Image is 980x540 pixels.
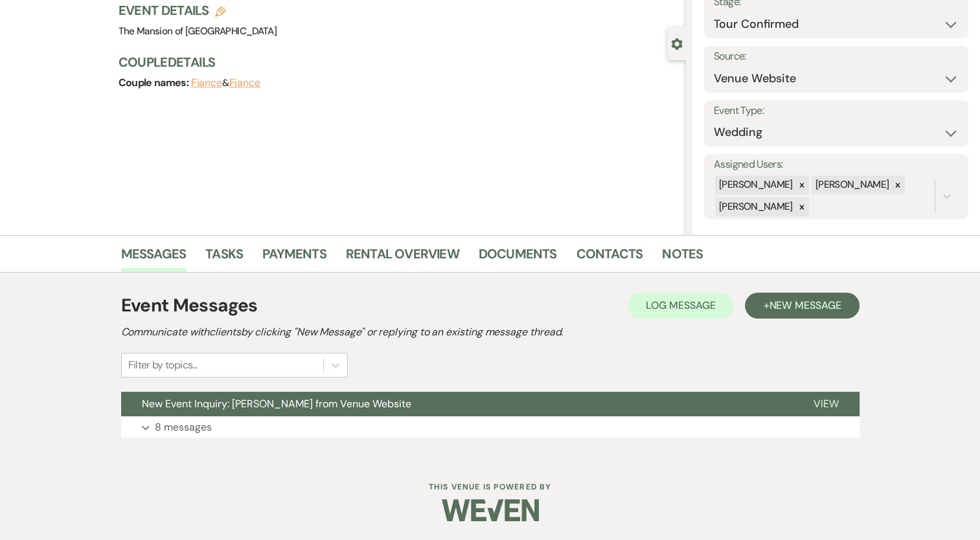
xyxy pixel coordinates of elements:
[671,37,683,49] button: Close lead details
[121,243,187,272] a: Messages
[121,392,793,416] button: New Event Inquiry: [PERSON_NAME] from Venue Website
[662,243,703,272] a: Notes
[121,292,258,319] h1: Event Messages
[191,78,223,88] button: Fiance
[119,76,191,89] span: Couple names:
[812,175,891,194] div: [PERSON_NAME]
[262,243,326,272] a: Payments
[121,416,860,438] button: 8 messages
[119,1,277,19] h3: Event Details
[769,298,841,312] span: New Message
[479,243,557,272] a: Documents
[814,397,839,411] span: View
[205,243,243,272] a: Tasks
[128,357,198,373] div: Filter by topics...
[745,293,859,319] button: +New Message
[191,76,260,89] span: &
[628,293,733,319] button: Log Message
[346,243,459,272] a: Rental Overview
[714,155,959,174] label: Assigned Users:
[715,175,795,194] div: [PERSON_NAME]
[715,197,795,216] div: [PERSON_NAME]
[142,397,411,411] span: New Event Inquiry: [PERSON_NAME] from Venue Website
[646,298,715,312] span: Log Message
[576,243,643,272] a: Contacts
[442,488,539,533] img: Weven Logo
[155,419,212,436] p: 8 messages
[229,78,260,88] button: Fiance
[714,102,959,120] label: Event Type:
[121,324,860,340] h2: Communicate with clients by clicking "New Message" or replying to an existing message thread.
[119,53,674,71] h3: Couple Details
[793,392,860,416] button: View
[714,47,959,66] label: Source:
[119,25,277,38] span: The Mansion of [GEOGRAPHIC_DATA]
